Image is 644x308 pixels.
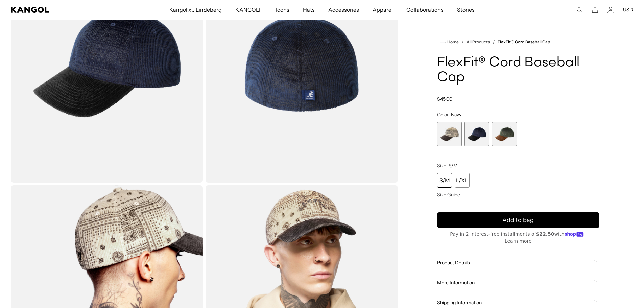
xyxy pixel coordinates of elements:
[11,7,112,13] a: Kangol
[502,216,534,225] span: Add to bag
[437,96,452,102] span: $45.00
[437,300,591,306] span: Shipping Information
[623,7,633,13] button: USD
[437,112,449,118] span: Color
[446,40,459,44] span: Home
[437,55,599,85] h1: FlexFit® Cord Baseball Cap
[440,39,459,45] a: Home
[492,122,517,146] div: 3 of 3
[492,122,517,146] label: Olive
[459,38,464,46] li: /
[464,122,489,146] div: 2 of 3
[451,112,461,118] span: Navy
[437,163,446,169] span: Size
[576,7,582,13] summary: Search here
[449,163,458,169] span: S/M
[437,212,599,228] button: Add to bag
[437,122,462,146] div: 1 of 3
[607,7,614,13] a: Account
[437,260,591,266] span: Product Details
[464,122,489,146] label: Navy
[592,7,598,13] button: Cart
[467,40,490,44] a: All Products
[437,280,591,286] span: More Information
[437,38,599,46] nav: breadcrumbs
[490,38,495,46] li: /
[455,173,470,188] div: L/XL
[437,192,460,198] span: Size Guide
[437,173,452,188] div: S/M
[437,122,462,146] label: Cream
[498,40,550,44] a: FlexFit® Cord Baseball Cap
